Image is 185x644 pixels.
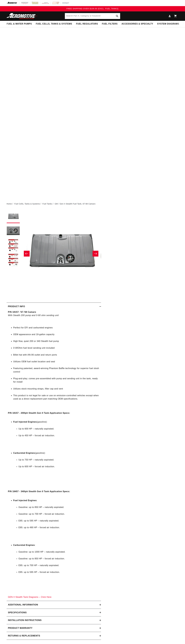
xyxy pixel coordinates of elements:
[76,23,98,25] span: Fuel Regulators
[120,21,155,27] summary: Accessories & Specialty
[19,512,100,516] li: Gasoline: up to 700 HP – forced air induction.
[13,387,100,391] li: Utilizes stock mounting straps, filler cap and vent
[100,21,120,27] summary: Fuel Filters
[8,611,27,614] h2: Specifications
[8,412,70,414] strong: P/N 18157 - 200lph Stealth Gen II Tank Application Specs:
[13,544,35,546] strong: Carbureted Engines
[8,634,40,638] h2: Returns & replacements
[74,21,100,27] summary: Fuel Regulators
[114,13,120,19] button: Search Part #, Category or Keyword
[19,550,100,554] li: Gasoline: up to 1000 HP – naturally aspirated.
[7,254,20,267] button: Load image 4 in gallery view
[5,21,34,27] summary: Fuel & Water Pumps
[36,23,72,25] span: Fuel Cells, Tanks & Systems
[19,458,100,462] li: Up to 750 HP – naturally aspirated.
[7,609,101,616] summary: Specifications
[60,202,95,205] li: Gen II Stealth Fuel Tank, 67-68 Camaro
[13,499,37,502] strong: Fuel Injected Engines
[13,377,100,384] li: Plug-and-play; comes pre-assembled with pump and sending unit in the tank, ready for install
[8,626,33,630] h2: Product warranty
[19,427,100,431] li: Up to 600 HP – naturally aspirated.
[13,499,100,540] li: :
[13,420,100,448] li: (gasoline):
[42,202,52,205] a: Fuel Tanks
[13,421,37,423] strong: Fuel Injected Engines
[19,506,100,509] li: Gasoline: up to 850 HP – naturally aspirated.
[8,596,51,598] a: GEN II Stealth Tank Diagrams – Click Here
[13,346,100,350] li: Ohm fuel level sending unit included
[157,23,179,25] span: System Diagrams
[67,8,118,10] span: FREE SHIPPING OVER $109.00 (EXCL. FUEL TANKS)
[8,305,25,308] h2: Product Info
[13,339,100,343] li: High flow, quiet 200 or 340 Stealth fuel pump
[7,303,101,310] summary: Product Info
[8,314,59,316] em: With Stealth 200 pump and 0-90 ohm sending unit
[19,465,100,468] li: Up to 600 HP – forced air induction.
[19,564,100,567] li: E85: up to 700 HP – naturally aspirated.
[13,452,35,454] strong: Carbureted Engines
[19,557,100,560] li: Gasoline: up to 850 HP – forced air induction.
[13,326,100,329] li: Perfect for EFI and carbureted engines
[122,23,153,25] span: Accessories & Specialty
[55,202,58,205] a: GM
[19,434,100,437] li: Up to 450 HP – forced air induction.
[14,202,42,205] li: Fuel Cells, Tanks & Systems
[13,451,100,479] li: (gasoline):
[8,311,36,313] strong: P/N 18157: '67-'68 Camaro
[13,347,18,349] em: 0-90
[7,202,178,205] nav: breadcrumbs
[102,23,118,25] span: Fuel Filters
[155,21,181,27] summary: System Diagrams
[93,251,98,257] button: Slide right
[7,210,101,297] media-gallery: Gallery Viewer
[7,210,20,223] button: Load image 1 in gallery view
[7,239,20,252] button: Load image 3 in gallery view
[13,543,100,585] li: :
[7,624,101,632] summary: Product warranty
[19,570,100,574] li: E85: up to 595 HP – forced air induction.
[7,202,12,205] a: Home
[7,224,20,238] button: Load image 2 in gallery view
[34,21,74,27] summary: Fuel Cells, Tanks & Systems
[8,619,42,622] h2: Installation Instructions
[65,13,120,19] input: Search Part #, Category or Keyword
[8,490,70,493] strong: P/N 18457 - 340lph Stealth Gen II Tank Application Specs:
[13,394,100,401] li: This product is not legal for sale or use on emission-controlled vehicles except when used as a d...
[13,367,100,373] li: Featuring patented, award-winning Phantom Baffle technology for superior fuel slosh control
[19,519,100,522] li: E85: up to 595 HP – naturally aspirated.
[7,632,101,640] summary: Returns & replacements
[7,23,32,25] span: Fuel & Water Pumps
[7,601,101,609] summary: Additional information
[24,251,30,257] button: Slide left
[6,13,39,19] img: Aeromotive
[13,360,100,363] li: Utilizes OEM fuel outlet location and seal
[7,616,101,624] summary: Installation Instructions
[13,353,100,357] li: Billet hat with AN-06 outlet and return ports
[8,603,38,606] h2: Additional information
[13,333,100,336] li: OEM appearance and 18-gallon capacity
[19,526,100,529] li: E85: up to 490 HP – forced air induction.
